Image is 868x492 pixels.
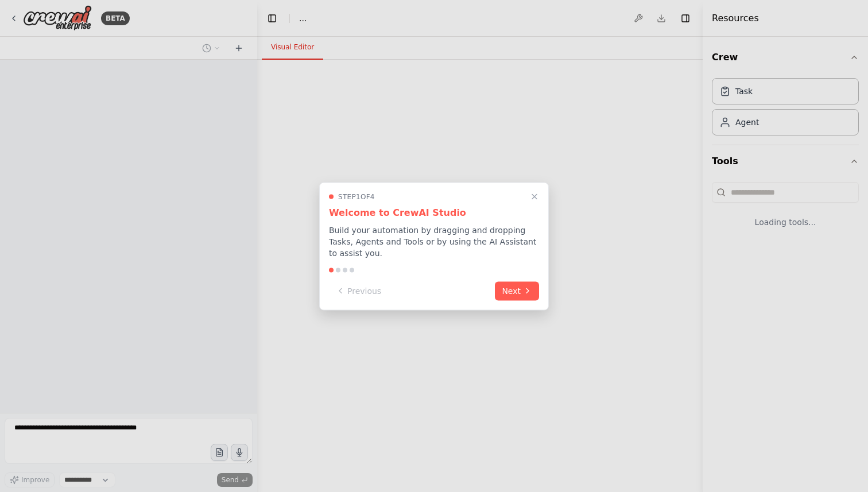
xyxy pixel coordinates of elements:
[329,206,539,219] h3: Welcome to CrewAI Studio
[495,281,539,300] button: Next
[338,192,375,201] span: Step 1 of 4
[329,281,388,300] button: Previous
[264,10,280,26] button: Hide left sidebar
[329,224,539,258] p: Build your automation by dragging and dropping Tasks, Agents and Tools or by using the AI Assista...
[528,189,541,203] button: Close walkthrough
